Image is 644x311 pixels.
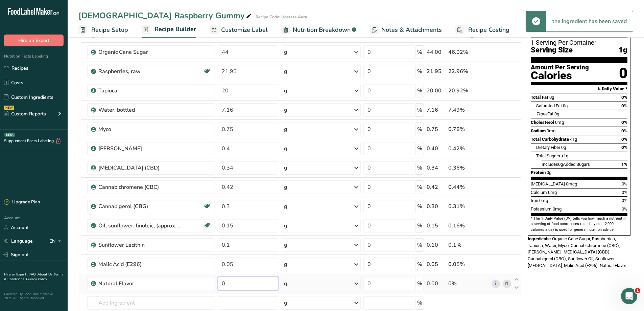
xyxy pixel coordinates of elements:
div: 0.36% [448,164,489,172]
div: g [284,106,287,114]
div: BETA [4,133,15,137]
div: 46.02% [448,48,489,56]
span: 0% [622,181,627,186]
div: Oil, sunflower, linoleic, (approx. 65%) [98,222,183,230]
iframe: Intercom live chat [621,288,637,304]
div: 0.42 [427,183,446,191]
span: [MEDICAL_DATA] [531,181,565,186]
span: 0mg [553,206,562,212]
span: 0g [547,170,551,175]
div: Water, bottled [98,106,183,114]
span: 1% [621,162,627,167]
span: Notes & Attachments [381,25,442,35]
div: 22.96% [448,67,489,75]
div: g [284,299,287,307]
div: 0% [448,280,489,288]
div: 20.92% [448,87,489,95]
span: 0% [622,198,627,203]
div: 0.00 [427,280,446,288]
span: 0% [621,128,627,133]
div: Organic Cane Sugar [98,48,183,56]
span: <1g [570,137,577,142]
span: 0% [621,137,627,142]
div: Cannabichromene (CBC) [98,183,183,191]
span: 0mcg [566,181,577,186]
div: Powered By FoodLabelMaker © 2025 All Rights Reserved [4,292,64,300]
div: Myco [98,125,183,133]
span: Recipe Costing [468,25,509,35]
span: Recipe Builder [154,25,196,34]
div: g [284,164,287,172]
div: [PERSON_NAME] [98,145,183,153]
a: Recipe Setup [78,22,128,38]
div: Custom Reports [4,110,46,117]
a: Privacy Policy [26,277,47,282]
a: Recipe Costing [455,22,509,38]
span: Serving Size [531,46,573,54]
div: 44.00 [427,48,446,56]
div: 0.30 [427,202,446,210]
span: Calcium [531,190,547,195]
span: Sodium [531,128,546,133]
div: 7.49% [448,106,489,114]
span: Potassium [531,206,552,212]
span: 0g [563,103,568,108]
span: Fat [536,111,553,116]
div: 0.1% [448,241,489,249]
span: Iron [531,198,538,203]
div: g [284,202,287,210]
span: 0g [561,145,566,150]
span: 0mg [539,198,548,203]
span: Nutrition Breakdown [293,25,351,35]
div: 0.10 [427,241,446,249]
a: Nutrition Breakdown [281,22,356,38]
span: <1g [561,153,568,158]
a: Notes & Attachments [370,22,442,38]
div: 20.00 [427,87,446,95]
span: Customize Label [221,25,268,35]
span: Cholesterol [531,120,554,125]
input: Add Ingredient [87,296,215,310]
div: g [284,87,287,95]
div: Cannabigerol (CBG) [98,202,183,210]
span: 0mg [555,120,564,125]
div: g [284,145,287,153]
div: 0.05% [448,260,489,268]
span: 0% [621,103,627,108]
div: g [284,280,287,288]
span: 0% [621,145,627,150]
div: 0.42% [448,145,489,153]
div: 1 Serving Per Container [531,39,627,46]
div: Raspberries, raw [98,67,183,75]
span: 0g [558,162,563,167]
div: g [284,222,287,230]
div: 0.44% [448,183,489,191]
span: 0mg [548,190,557,195]
div: Recipe Code: Upstate Aura [256,14,307,20]
h1: Nutrition Facts [531,7,627,38]
span: 0mg [547,128,555,133]
div: [DEMOGRAPHIC_DATA] Raspberry Gummy [78,9,253,22]
section: * The % Daily Value (DV) tells you how much a nutrient in a serving of food contributes to a dail... [531,216,627,232]
div: [MEDICAL_DATA] (CBD) [98,164,183,172]
div: 0 [619,64,627,82]
span: Protein [531,170,546,175]
a: About Us . [38,272,54,277]
span: Saturated Fat [536,103,562,108]
span: Organic Cane Sugar, Raspberries, Tapioca, Water, Myco, Cannabichromene (CBC), [PERSON_NAME], [MED... [528,236,626,268]
div: g [284,67,287,75]
div: 7.16 [427,106,446,114]
section: % Daily Value * [531,85,627,93]
div: NEW [4,106,14,110]
div: 0.05 [427,260,446,268]
div: g [284,183,287,191]
i: Trans [536,111,547,116]
span: Includes Added Sugars [542,162,590,167]
div: the ingredient has been saved [546,11,633,31]
a: Terms & Conditions . [4,272,63,282]
div: Sunflower Lecithin [98,241,183,249]
div: Malic Acid (E296) [98,260,183,268]
a: FAQ . [29,272,38,277]
a: i [492,280,500,288]
div: Upgrade Plan [4,199,40,206]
